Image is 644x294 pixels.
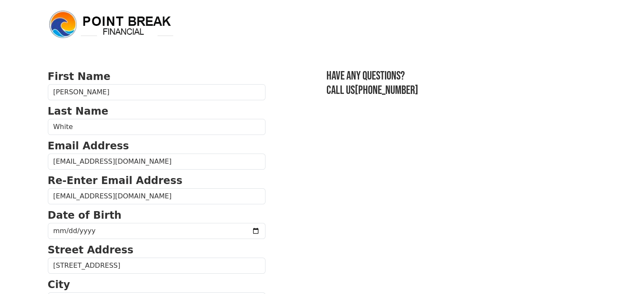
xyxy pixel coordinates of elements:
[48,175,182,187] strong: Re-Enter Email Address
[48,209,122,221] strong: Date of Birth
[48,9,175,40] img: logo.png
[355,83,418,97] a: [PHONE_NUMBER]
[48,279,70,291] strong: City
[48,140,129,152] strong: Email Address
[326,69,597,83] h3: Have any questions?
[48,119,265,135] input: Last Name
[48,105,108,117] strong: Last Name
[48,154,265,170] input: Email Address
[326,83,597,98] h3: Call us
[48,188,265,204] input: Re-Enter Email Address
[48,244,134,256] strong: Street Address
[48,71,111,82] strong: First Name
[48,84,265,100] input: First Name
[48,258,265,274] input: Street Address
